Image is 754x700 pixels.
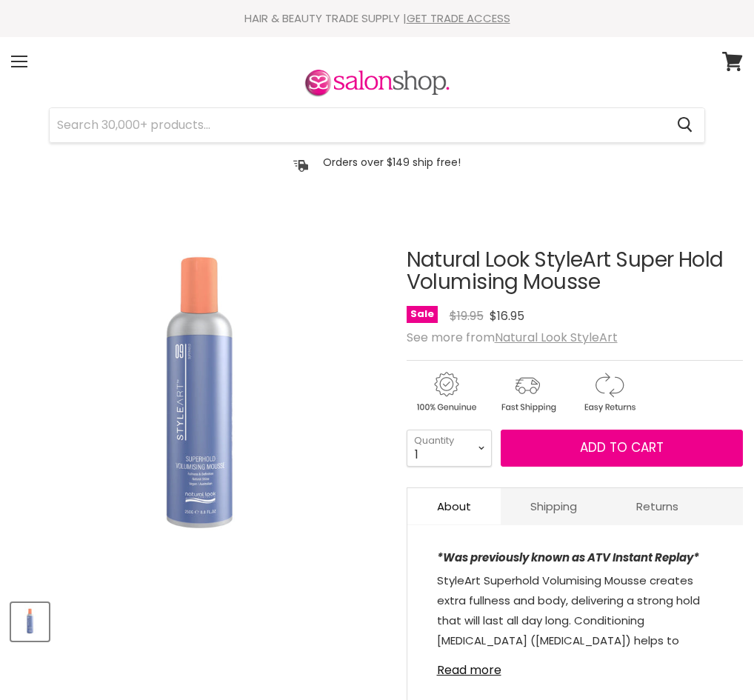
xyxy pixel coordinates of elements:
[11,212,388,589] div: Natural Look StyleArt Super Hold Volumising Mousse image. Click or Scroll to Zoom.
[437,655,713,677] a: Read more
[450,307,484,324] span: $19.95
[580,439,664,456] span: Add to cart
[665,108,704,142] button: Search
[488,370,567,415] img: shipping.gif
[407,329,618,346] span: See more from
[407,10,510,26] a: GET TRADE ACCESS
[11,603,49,641] button: Natural Look StyleArt Super Hold Volumising Mousse
[490,307,524,324] span: $16.95
[501,488,607,524] a: Shipping
[407,249,743,295] h1: Natural Look StyleArt Super Hold Volumising Mousse
[437,550,699,565] strong: *Was previously known as ATV Instant Replay*
[49,107,705,143] form: Product
[50,108,665,142] input: Search
[323,156,461,169] p: Orders over $149 ship free!
[501,430,743,467] button: Add to cart
[407,306,438,323] span: Sale
[407,430,492,467] select: Quantity
[680,630,739,685] iframe: Gorgias live chat messenger
[607,488,708,524] a: Returns
[407,370,485,415] img: genuine.gif
[9,599,390,641] div: Product thumbnails
[13,604,47,639] img: Natural Look StyleArt Super Hold Volumising Mousse
[495,329,618,346] a: Natural Look StyleArt
[570,370,648,415] img: returns.gif
[407,488,501,524] a: About
[11,212,388,589] img: Natural Look StyleArt Super Hold Volumising Mousse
